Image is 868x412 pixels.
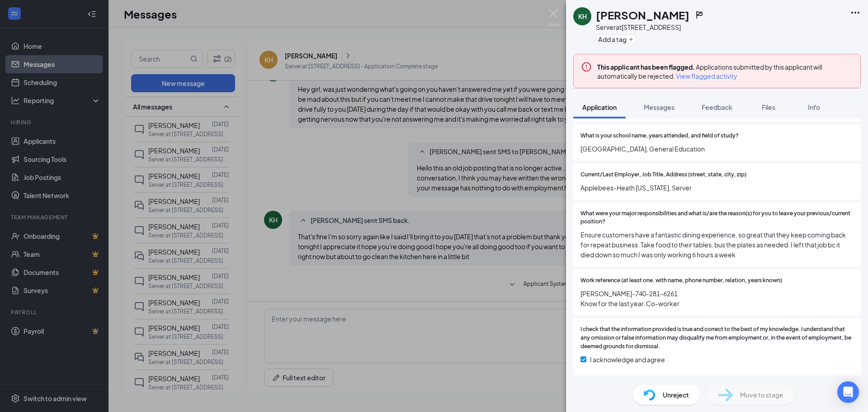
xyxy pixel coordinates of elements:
span: View flagged activity [676,71,737,81]
span: Feedback [702,103,732,111]
span: [PERSON_NAME]-740-281-6261 Know for the last year. Co-worker [580,289,854,308]
button: PlusAdd a tag [596,34,636,44]
span: Application [582,103,617,111]
span: Files [762,103,775,111]
div: KH [578,12,587,21]
svg: Plus [628,37,634,42]
span: Unreject [663,390,689,400]
h1: [PERSON_NAME] [596,7,689,23]
svg: Ellipses [850,7,861,18]
span: Applebees-Heath [US_STATE], Server [580,183,854,193]
span: Info [808,103,820,111]
b: This applicant has been flagged. [597,63,695,71]
svg: Error [581,62,592,72]
span: [GEOGRAPHIC_DATA], General Education [580,144,854,154]
span: Work reference (at least one, with name, phone number, relation, years known) [580,276,782,285]
span: Messages [644,103,675,111]
div: Open Intercom Messenger [837,381,859,403]
span: Move to stage [740,390,783,400]
span: What is your school name, years attended, and field of study? [580,132,739,140]
div: Applications submitted by this applicant will automatically be rejected. [597,62,853,81]
svg: Flag [695,10,704,19]
div: Server at [STREET_ADDRESS] [596,23,704,32]
span: Ensure customers have a fantastic dining experience, so great that they keep coming back for repe... [580,230,854,260]
span: What were your major responsibilities and what is/are the reason(s) for you to leave your previou... [580,209,854,227]
span: I acknowledge and agree [590,355,665,365]
span: I check that the information provided is true and correct to the best of my knowledge. I understa... [580,325,854,351]
span: Current/Last Employer, Job Title, Address (street, state, city, zip) [580,170,746,179]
